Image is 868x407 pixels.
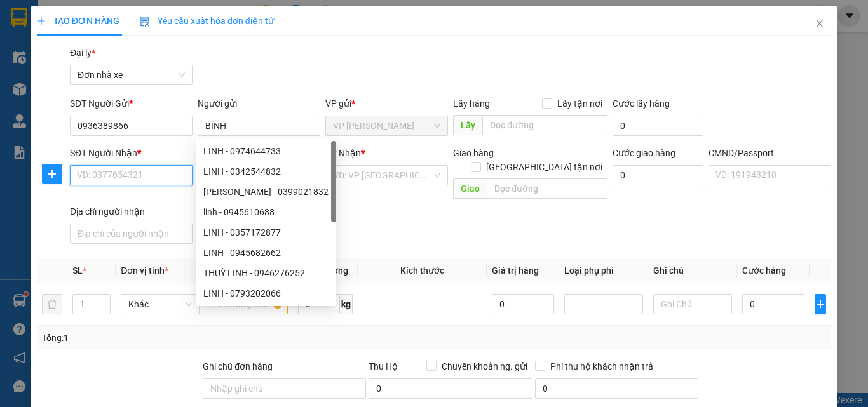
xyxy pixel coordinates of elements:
span: Đơn vị tính [121,265,168,276]
input: Ghi Chú [653,294,732,314]
label: Cước lấy hàng [613,98,670,109]
div: LINH - 0357172877 [196,222,336,243]
span: Lấy [453,115,482,135]
div: VP gửi [325,97,448,110]
div: LINH - 0974644733 [203,144,329,158]
div: NGUYỄN QUANG LINH - 0399021832 [196,182,336,202]
input: Địa chỉ của người nhận [70,224,193,244]
div: LINH - 0357172877 [203,225,329,239]
span: plus [815,299,825,309]
span: TẠO ĐƠN HÀNG [37,16,119,26]
input: Dọc đường [487,178,607,199]
span: close [815,18,825,29]
span: Giá trị hàng [492,265,539,276]
span: Giao [453,178,487,199]
div: [PERSON_NAME] - 0399021832 [203,185,329,199]
button: plus [42,164,62,184]
div: linh - 0945610688 [203,205,329,219]
img: icon [140,17,150,27]
span: SL [72,265,83,276]
div: CMND/Passport [709,146,831,160]
span: Đơn nhà xe [78,65,185,84]
div: THUỲ LINH - 0946276252 [203,266,329,280]
div: LINH - 0945682662 [203,246,329,260]
input: Cước lấy hàng [613,116,703,136]
div: linh - 0945610688 [196,202,336,222]
div: Người gửi [198,97,320,110]
span: VP Nhận [325,148,361,158]
div: SĐT Người Nhận [70,146,193,160]
label: Cước giao hàng [613,148,675,158]
div: LINH - 0793202066 [203,286,329,300]
div: LINH - 0974644733 [196,141,336,161]
span: Kích thước [400,265,444,276]
input: Dọc đường [482,115,607,135]
div: LINH - 0945682662 [196,243,336,263]
span: plus [37,17,46,25]
span: Yêu cầu xuất hóa đơn điện tử [140,16,274,26]
span: [GEOGRAPHIC_DATA] tận nơi [481,160,607,174]
button: delete [42,294,62,314]
span: Lấy tận nơi [552,97,607,110]
div: THUỲ LINH - 0946276252 [196,263,336,283]
div: SĐT Người Gửi [70,97,193,110]
div: LINH - 0342544832 [203,164,329,178]
input: Ghi chú đơn hàng [203,378,366,399]
span: Đại lý [70,48,95,58]
span: Khác [128,295,192,314]
span: Cước hàng [742,265,786,276]
div: LINH - 0793202066 [196,283,336,304]
span: plus [43,169,62,179]
div: Tổng: 1 [42,331,336,345]
span: VP Ngọc Hồi [333,116,440,135]
button: Close [802,6,837,42]
th: Ghi chú [648,258,737,283]
span: Giao hàng [453,148,494,158]
input: Cước giao hàng [613,165,703,185]
input: 0 [492,294,554,314]
label: Ghi chú đơn hàng [203,361,273,371]
span: Thu Hộ [369,361,398,371]
span: Phí thu hộ khách nhận trả [545,359,658,373]
button: plus [815,294,826,314]
div: LINH - 0342544832 [196,161,336,182]
div: Địa chỉ người nhận [70,204,193,218]
th: Loại phụ phí [559,258,648,283]
span: kg [340,294,353,314]
span: Chuyển khoản ng. gửi [437,359,532,373]
span: Lấy hàng [453,98,490,109]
